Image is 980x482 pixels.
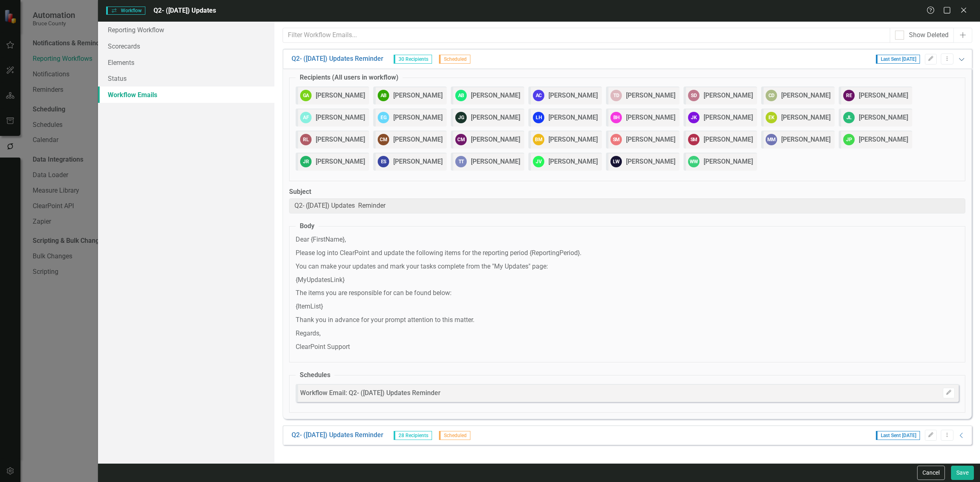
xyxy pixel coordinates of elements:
p: {ItemList} [296,302,959,311]
div: SM [688,134,699,145]
div: CM [455,134,467,145]
strong: [PERSON_NAME] [704,113,753,122]
div: JL [843,112,855,123]
strong: [PERSON_NAME] [316,135,365,144]
div: SM [610,134,622,145]
div: AC [533,90,544,101]
strong: [PERSON_NAME] [393,91,443,100]
strong: [PERSON_NAME] [471,91,520,100]
strong: [PERSON_NAME] [393,135,443,144]
strong: [PERSON_NAME] [316,113,365,122]
p: The items you are responsible for can be found below: [296,289,959,298]
span: 30 Recipients [394,55,432,64]
strong: [PERSON_NAME] [471,135,520,144]
strong: [PERSON_NAME] [471,157,520,167]
strong: [PERSON_NAME] [548,113,598,122]
div: JV [533,156,544,167]
div: EG [378,112,389,123]
strong: [PERSON_NAME] [393,157,443,167]
strong: [PERSON_NAME] [626,135,675,144]
p: Thank you in advance for your prompt attention to this matter. [296,315,959,325]
input: Filter Workflow Emails... [283,28,890,43]
span: 28 Recipients [394,431,432,440]
span: Workflow [106,7,145,15]
strong: [PERSON_NAME] [548,91,598,100]
strong: [PERSON_NAME] [704,91,753,100]
div: JP [843,134,855,145]
p: ClearPoint Support [296,342,959,352]
p: You can make your updates and mark your tasks complete from the "My Updates" page: [296,262,959,271]
div: AB [455,90,467,101]
legend: Recipients (All users in workflow) [296,73,403,82]
div: BH [610,112,622,123]
button: Save [951,466,974,480]
a: Status [98,70,274,87]
strong: [PERSON_NAME] [626,157,675,167]
strong: [PERSON_NAME] [393,113,443,122]
a: Scorecards [98,38,274,54]
div: TT [455,156,467,167]
strong: [PERSON_NAME] [548,157,598,167]
label: Subject [289,187,965,197]
a: Q2- ([DATE]) Updates Reminder [292,54,383,64]
div: RE [843,90,855,101]
div: LW [610,156,622,167]
div: WW [688,156,699,167]
span: Workflow Email: Q2- ([DATE]) Updates Reminder [300,389,441,398]
a: Workflow Emails [98,87,274,103]
div: RL [300,134,312,145]
div: EK [766,112,777,123]
button: Cancel [917,466,945,480]
strong: [PERSON_NAME] [316,157,365,167]
p: Please log into ClearPoint and update the following items for the reporting period {ReportingPeri... [296,249,959,258]
span: Scheduled [439,55,470,64]
p: Dear {FirstName}, [296,235,959,244]
div: JG [455,112,467,123]
div: Show Deleted [909,31,949,40]
div: MM [766,134,777,145]
strong: [PERSON_NAME] [548,135,598,144]
div: JR [300,156,312,167]
strong: [PERSON_NAME] [704,135,753,144]
strong: [PERSON_NAME] [471,113,520,122]
div: ES [378,156,389,167]
div: SD [688,90,699,101]
div: GA [300,90,312,101]
div: CM [378,134,389,145]
span: Q2- ([DATE]) Updates [154,7,216,14]
div: LH [533,112,544,123]
a: Elements [98,54,274,71]
div: JK [688,112,699,123]
strong: [PERSON_NAME] [859,113,908,122]
div: AB [378,90,389,101]
strong: [PERSON_NAME] [781,113,831,122]
div: BM [533,134,544,145]
p: {MyUpdatesLink} [296,275,959,285]
strong: [PERSON_NAME] [859,135,908,144]
span: Last Sent [DATE] [876,431,920,440]
a: Reporting Workflow [98,22,274,38]
span: Scheduled [439,431,470,440]
div: TD [610,90,622,101]
p: Regards, [296,329,959,338]
strong: [PERSON_NAME] [781,135,831,144]
strong: [PERSON_NAME] [859,91,908,100]
strong: [PERSON_NAME] [626,113,675,122]
strong: [PERSON_NAME] [626,91,675,100]
div: AF [300,112,312,123]
div: CD [766,90,777,101]
a: Q2- ([DATE]) Updates Reminder [292,431,383,440]
strong: [PERSON_NAME] [704,157,753,167]
strong: [PERSON_NAME] [316,91,365,100]
span: Last Sent [DATE] [876,55,920,64]
strong: [PERSON_NAME] [781,91,831,100]
legend: Body [296,222,318,231]
legend: Schedules [296,371,334,380]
